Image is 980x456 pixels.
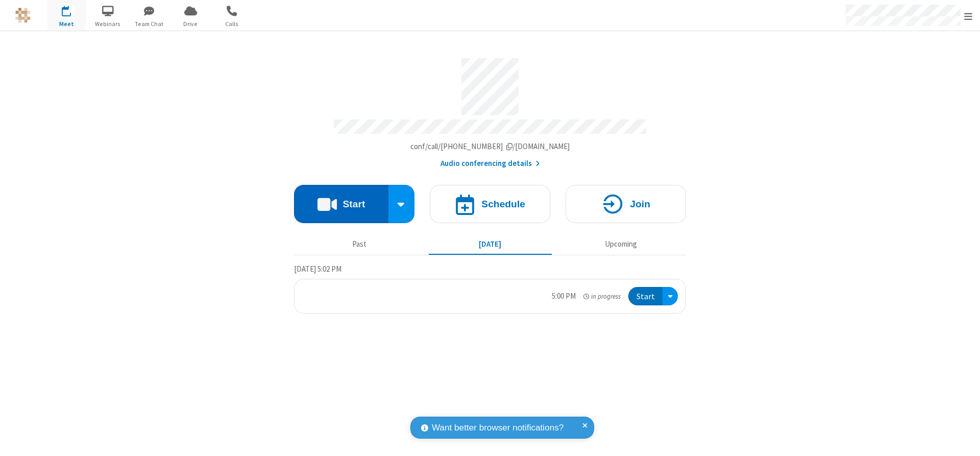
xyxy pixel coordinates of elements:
[432,421,563,435] span: Want better browser notifications?
[628,287,663,306] button: Start
[440,158,540,170] button: Audio conferencing details
[69,6,76,13] div: 1
[430,185,550,223] button: Schedule
[388,185,415,223] div: Start conference options
[15,8,31,23] img: QA Selenium DO NOT DELETE OR CHANGE
[294,263,686,314] section: Today's Meetings
[171,19,210,29] span: Drive
[481,199,525,209] h4: Schedule
[298,234,421,254] button: Past
[294,264,341,274] span: [DATE] 5:02 PM
[213,19,251,29] span: Calls
[566,185,686,223] button: Join
[47,19,86,29] span: Meet
[342,199,365,209] h4: Start
[583,292,621,301] em: in progress
[663,287,678,306] div: Open menu
[410,141,570,151] span: Copy my meeting room link
[130,19,168,29] span: Team Chat
[559,234,682,254] button: Upcoming
[294,51,686,170] section: Account details
[552,291,576,302] div: 5:00 PM
[954,429,972,449] iframe: Chat
[630,199,650,209] h4: Join
[410,141,570,153] button: Copy my meeting room linkCopy my meeting room link
[429,234,552,254] button: [DATE]
[294,185,388,223] button: Start
[89,19,127,29] span: Webinars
